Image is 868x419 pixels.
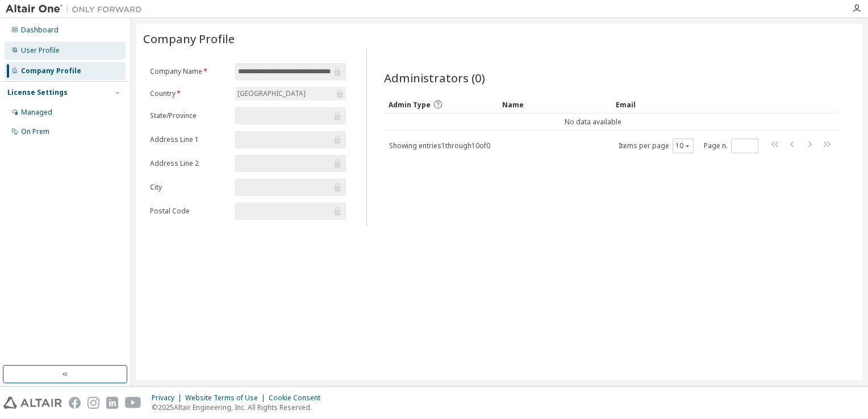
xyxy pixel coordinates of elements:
[150,135,228,144] label: Address Line 1
[125,397,141,409] img: youtube.svg
[389,141,490,150] span: Showing entries 1 through 10 of 0
[502,95,607,114] div: Name
[21,46,60,55] div: User Profile
[236,87,307,100] div: [GEOGRAPHIC_DATA]
[152,393,185,403] div: Privacy
[69,397,81,409] img: facebook.svg
[21,66,81,76] div: Company Profile
[152,403,327,412] p: © 2025 Altair Engineering, Inc. All Rights Reserved.
[235,87,346,100] div: [GEOGRAPHIC_DATA]
[21,26,59,35] div: Dashboard
[21,108,52,117] div: Managed
[389,100,431,110] span: Admin Type
[384,70,485,86] span: Administrators (0)
[7,88,68,97] div: License Settings
[21,127,49,136] div: On Prem
[3,397,62,409] img: altair_logo.svg
[143,31,235,47] span: Company Profile
[675,141,691,150] button: 10
[150,159,228,168] label: Address Line 2
[150,207,228,216] label: Postal Code
[87,397,99,409] img: instagram.svg
[704,139,758,153] span: Page n.
[185,393,269,403] div: Website Terms of Use
[150,111,228,120] label: State/Province
[150,183,228,192] label: City
[619,139,694,153] span: Items per page
[150,89,228,98] label: Country
[6,3,148,15] img: Altair One
[384,114,802,131] td: No data available
[150,67,228,76] label: Company Name
[106,397,118,409] img: linkedin.svg
[616,95,720,114] div: Email
[269,393,327,403] div: Cookie Consent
